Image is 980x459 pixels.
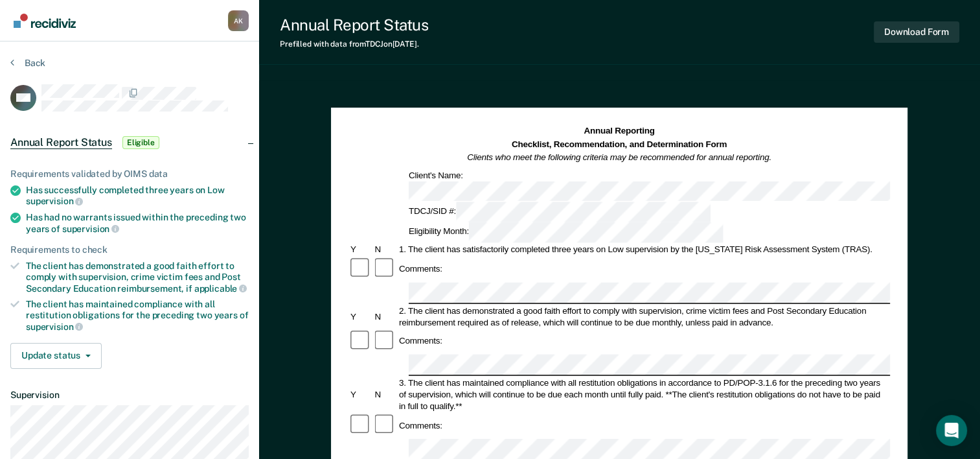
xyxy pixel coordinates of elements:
[10,244,249,255] div: Requirements to check
[373,311,397,322] div: N
[10,390,249,401] dt: Supervision
[26,322,83,332] span: supervision
[10,343,102,369] button: Update status
[468,152,772,162] em: Clients who meet the following criteria may be recommended for annual reporting.
[407,222,725,242] div: Eligibility Month:
[26,299,249,332] div: The client has maintained compliance with all restitution obligations for the preceding two years of
[584,126,655,136] strong: Annual Reporting
[10,57,45,69] button: Back
[348,244,372,255] div: Y
[397,335,444,347] div: Comments:
[26,261,249,294] div: The client has demonstrated a good faith effort to comply with supervision, crime victim fees and...
[228,10,249,31] button: Profile dropdown button
[10,136,112,149] span: Annual Report Status
[373,388,397,400] div: N
[373,244,397,255] div: N
[280,40,428,49] div: Prefilled with data from TDCJ on [DATE] .
[10,169,249,180] div: Requirements validated by OIMS data
[874,21,959,43] button: Download Form
[62,224,119,234] span: supervision
[397,377,890,412] div: 3. The client has maintained compliance with all restitution obligations in accordance to PD/POP-...
[26,196,83,206] span: supervision
[14,14,76,28] img: Recidiviz
[407,202,712,222] div: TDCJ/SID #:
[228,10,249,31] div: A K
[397,244,890,255] div: 1. The client has satisfactorily completed three years on Low supervision by the [US_STATE] Risk ...
[936,415,967,446] div: Open Intercom Messenger
[512,139,727,149] strong: Checklist, Recommendation, and Determination Form
[280,16,428,34] div: Annual Report Status
[26,185,249,207] div: Has successfully completed three years on Low
[397,305,890,328] div: 2. The client has demonstrated a good faith effort to comply with supervision, crime victim fees ...
[348,388,372,400] div: Y
[397,419,444,431] div: Comments:
[397,263,444,275] div: Comments:
[348,311,372,322] div: Y
[194,283,247,294] span: applicable
[26,212,249,234] div: Has had no warrants issued within the preceding two years of
[122,136,159,149] span: Eligible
